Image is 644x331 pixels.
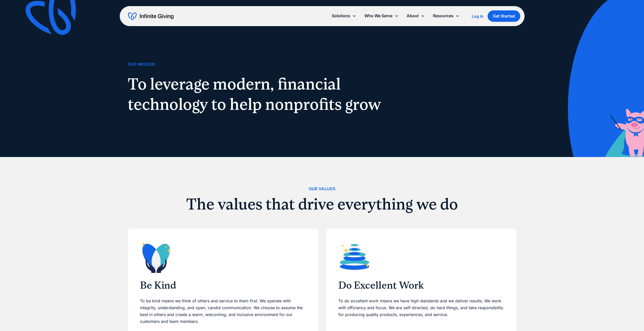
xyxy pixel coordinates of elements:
[488,10,520,22] a: Get Started
[338,279,504,291] h3: Do Excellent Work
[364,12,392,19] div: Who We Serve
[472,13,484,19] a: Log In
[140,298,306,325] p: To be kind means we think of others and service to them first. We operate with integrity, underst...
[338,298,504,325] p: To do excellent work means we have high standards and we deliver results. We work with efficiency...
[309,185,336,192] div: Our Values
[472,14,484,18] div: Log In
[407,12,419,19] div: About
[128,196,516,212] h2: The values that drive everything we do
[128,61,155,68] div: Our Mission
[332,12,350,19] div: Solutions
[433,12,453,19] div: Resources
[140,279,306,291] h3: Be Kind
[128,74,387,114] h1: To leverage modern, financial technology to help nonprofits grow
